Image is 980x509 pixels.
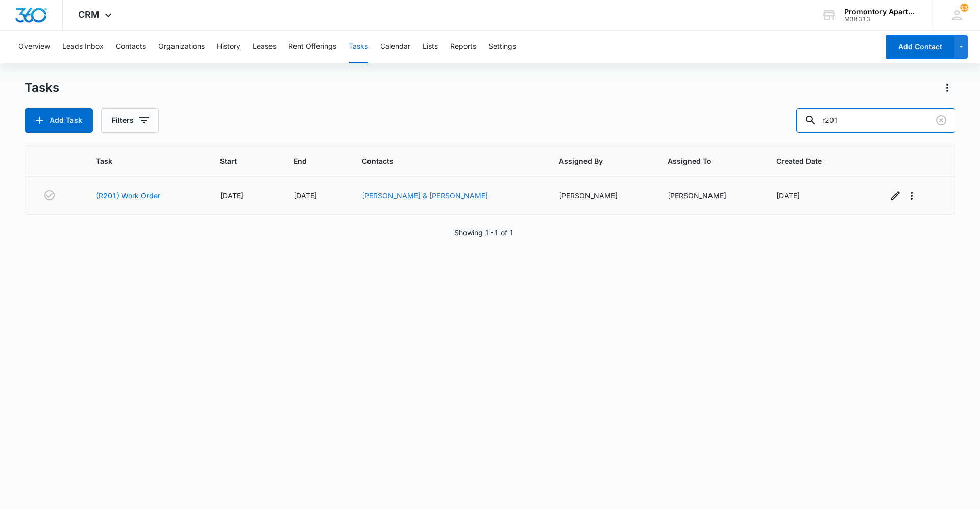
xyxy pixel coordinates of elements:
span: CRM [78,9,100,20]
button: Tasks [349,31,368,63]
button: Overview [18,31,50,63]
a: [PERSON_NAME] & [PERSON_NAME] [362,191,488,200]
div: [PERSON_NAME] [668,190,752,201]
input: Search Tasks [796,108,955,133]
button: Leases [253,31,276,63]
span: Assigned To [668,156,737,166]
div: [PERSON_NAME] [559,190,643,201]
span: Start [220,156,254,166]
button: Organizations [158,31,205,63]
button: Reports [450,31,476,63]
span: Task [96,156,181,166]
button: Filters [101,108,159,133]
button: History [217,31,240,63]
span: [DATE] [293,191,317,200]
button: Calendar [380,31,410,63]
button: Clear [933,112,949,129]
button: Settings [488,31,516,63]
span: 13 [960,4,968,12]
a: (R201) Work Order [96,190,160,201]
button: Add Task [24,108,93,133]
button: Add Contact [886,35,954,59]
span: Contacts [362,156,520,166]
span: End [293,156,323,166]
div: account name [844,8,919,16]
button: Rent Offerings [288,31,336,63]
span: [DATE] [776,191,800,200]
p: Showing 1-1 of 1 [454,227,514,238]
span: Assigned By [559,156,628,166]
span: Created Date [776,156,848,166]
button: Actions [939,80,955,96]
button: Contacts [116,31,146,63]
div: notifications count [960,4,968,12]
div: account id [844,16,919,23]
span: [DATE] [220,191,243,200]
h1: Tasks [24,80,59,95]
button: Leads Inbox [62,31,104,63]
button: Lists [423,31,438,63]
